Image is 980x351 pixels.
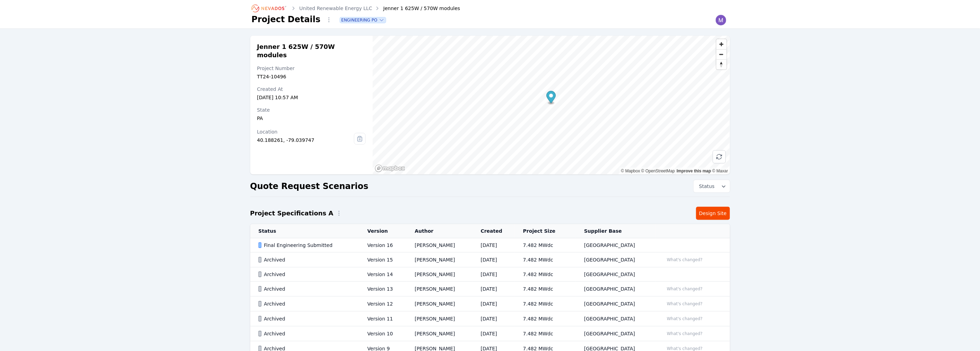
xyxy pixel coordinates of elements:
[407,326,472,341] td: [PERSON_NAME]
[359,311,407,326] td: Version 11
[576,267,656,282] td: [GEOGRAPHIC_DATA]
[250,252,730,267] tr: ArchivedVersion 15[PERSON_NAME][DATE]7.482 MWdc[GEOGRAPHIC_DATA]What's changed?
[374,5,460,12] div: Jenner 1 625W / 570W modules
[664,285,706,293] button: What's changed?
[257,115,366,122] div: PA
[677,169,711,173] a: Improve this map
[257,43,366,59] h2: Jenner 1 625W / 570W modules
[576,326,656,341] td: [GEOGRAPHIC_DATA]
[515,282,576,297] td: 7.482 MWdc
[259,285,356,292] div: Archived
[576,282,656,297] td: [GEOGRAPHIC_DATA]
[359,224,407,238] th: Version
[576,224,656,238] th: Supplier Base
[359,326,407,341] td: Version 10
[359,297,407,311] td: Version 12
[257,94,366,101] div: [DATE] 10:57 AM
[359,252,407,267] td: Version 15
[576,252,656,267] td: [GEOGRAPHIC_DATA]
[257,65,366,72] div: Project Number
[515,252,576,267] td: 7.482 MWdc
[259,256,356,263] div: Archived
[407,297,472,311] td: [PERSON_NAME]
[472,282,515,297] td: [DATE]
[664,315,706,323] button: What's changed?
[259,330,356,337] div: Archived
[576,238,656,252] td: [GEOGRAPHIC_DATA]
[472,297,515,311] td: [DATE]
[250,311,730,326] tr: ArchivedVersion 11[PERSON_NAME][DATE]7.482 MWdc[GEOGRAPHIC_DATA]What's changed?
[694,180,730,192] button: Status
[257,128,354,135] div: Location
[407,267,472,282] td: [PERSON_NAME]
[257,86,366,93] div: Created At
[472,224,515,238] th: Created
[375,164,405,172] a: Mapbox homepage
[250,326,730,341] tr: ArchivedVersion 10[PERSON_NAME][DATE]7.482 MWdc[GEOGRAPHIC_DATA]What's changed?
[259,271,356,278] div: Archived
[250,224,359,238] th: Status
[259,300,356,307] div: Archived
[407,252,472,267] td: [PERSON_NAME]
[300,5,372,12] a: United Renewable Energy LLC
[250,181,368,192] h2: Quote Request Scenarios
[515,224,576,238] th: Project Size
[407,238,472,252] td: [PERSON_NAME]
[250,238,730,252] tr: Final Engineering SubmittedVersion 16[PERSON_NAME][DATE]7.482 MWdc[GEOGRAPHIC_DATA]
[472,238,515,252] td: [DATE]
[373,36,730,174] canvas: Map
[515,326,576,341] td: 7.482 MWdc
[472,267,515,282] td: [DATE]
[472,326,515,341] td: [DATE]
[696,183,715,190] span: Status
[407,311,472,326] td: [PERSON_NAME]
[576,311,656,326] td: [GEOGRAPHIC_DATA]
[641,169,675,173] a: OpenStreetMap
[250,297,730,311] tr: ArchivedVersion 12[PERSON_NAME][DATE]7.482 MWdc[GEOGRAPHIC_DATA]What's changed?
[717,39,727,49] button: Zoom in
[515,297,576,311] td: 7.482 MWdc
[547,91,556,105] div: Map marker
[359,267,407,282] td: Version 14
[259,315,356,322] div: Archived
[259,242,356,249] div: Final Engineering Submitted
[712,169,728,173] a: Maxar
[515,311,576,326] td: 7.482 MWdc
[250,282,730,297] tr: ArchivedVersion 13[PERSON_NAME][DATE]7.482 MWdc[GEOGRAPHIC_DATA]What's changed?
[664,330,706,337] button: What's changed?
[359,282,407,297] td: Version 13
[407,224,472,238] th: Author
[717,49,727,59] button: Zoom out
[250,267,730,282] tr: ArchivedVersion 14[PERSON_NAME][DATE]7.482 MWdc[GEOGRAPHIC_DATA]
[250,208,333,218] h2: Project Specifications A
[257,73,366,80] div: TT24-10496
[472,252,515,267] td: [DATE]
[717,59,727,69] button: Reset bearing to north
[257,137,354,144] div: 40.188261, -79.039747
[515,267,576,282] td: 7.482 MWdc
[472,311,515,326] td: [DATE]
[664,256,706,264] button: What's changed?
[515,238,576,252] td: 7.482 MWdc
[359,238,407,252] td: Version 16
[257,106,366,113] div: State
[340,17,386,23] button: Engineering PO
[621,169,640,173] a: Mapbox
[252,3,460,14] nav: Breadcrumb
[716,15,727,26] img: Madeline Koldos
[664,300,706,308] button: What's changed?
[407,282,472,297] td: [PERSON_NAME]
[576,297,656,311] td: [GEOGRAPHIC_DATA]
[696,207,730,220] a: Design Site
[252,14,321,25] h1: Project Details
